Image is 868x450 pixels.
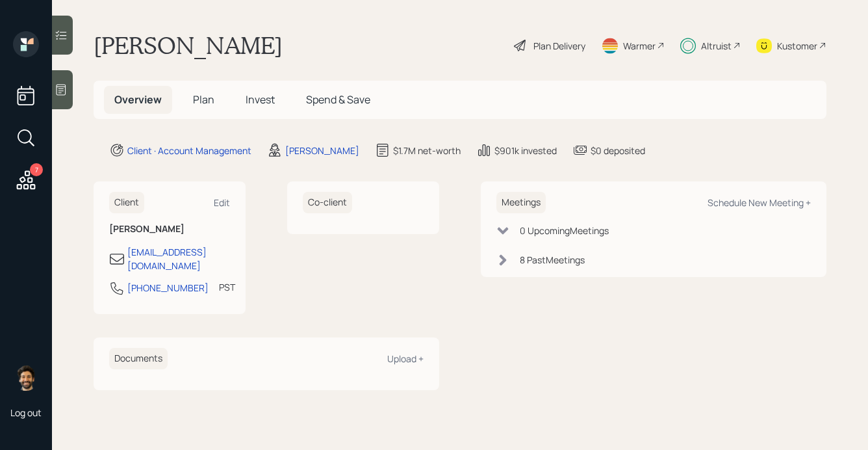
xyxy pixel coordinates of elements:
[591,144,645,157] div: $0 deposited
[193,92,214,107] span: Plan
[214,196,230,209] div: Edit
[30,163,43,176] div: 7
[533,39,585,53] div: Plan Delivery
[387,352,424,365] div: Upload +
[777,39,817,53] div: Kustomer
[520,253,585,267] div: 8 Past Meeting s
[10,406,42,419] div: Log out
[708,196,811,209] div: Schedule New Meeting +
[127,144,251,157] div: Client · Account Management
[127,245,230,272] div: [EMAIL_ADDRESS][DOMAIN_NAME]
[127,281,209,295] div: [PHONE_NUMBER]
[494,144,557,157] div: $901k invested
[306,92,370,107] span: Spend & Save
[303,192,352,213] h6: Co-client
[109,348,168,369] h6: Documents
[109,192,144,213] h6: Client
[393,144,461,157] div: $1.7M net-worth
[496,192,546,213] h6: Meetings
[701,39,732,53] div: Altruist
[94,31,283,60] h1: [PERSON_NAME]
[13,365,39,391] img: eric-schwartz-headshot.png
[219,280,235,294] div: PST
[520,224,609,237] div: 0 Upcoming Meeting s
[109,224,230,235] h6: [PERSON_NAME]
[114,92,162,107] span: Overview
[246,92,275,107] span: Invest
[623,39,656,53] div: Warmer
[285,144,359,157] div: [PERSON_NAME]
